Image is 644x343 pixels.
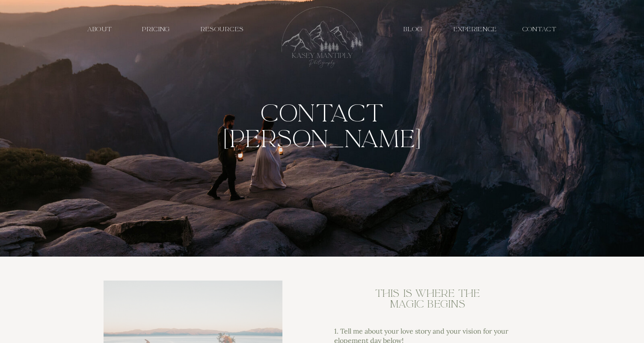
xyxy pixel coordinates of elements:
[137,25,176,33] a: PRICING
[217,101,428,156] h1: contact [PERSON_NAME]
[451,25,499,33] a: EXPERIENCE
[373,288,482,313] h2: This is where the magic begins
[519,25,561,33] a: contact
[193,25,252,33] a: resources
[399,25,428,33] a: Blog
[80,25,120,33] a: about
